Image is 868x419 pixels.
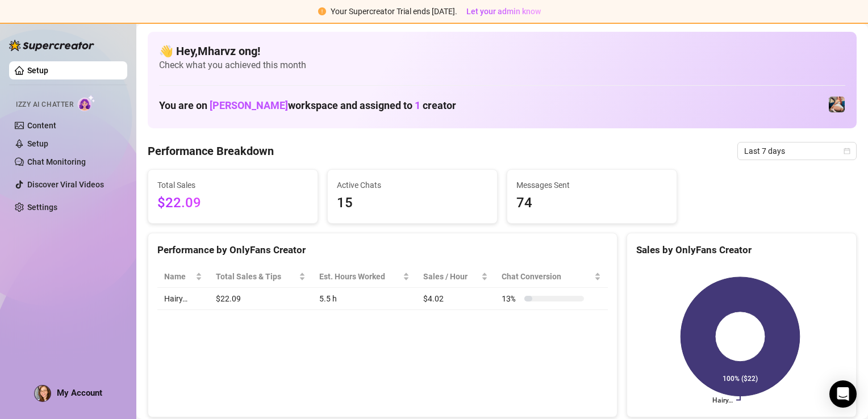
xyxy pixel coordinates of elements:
span: calendar [844,148,850,154]
span: 13 % [502,292,520,305]
span: Name [164,270,193,283]
span: Your Supercreator Trial ends [DATE]. [331,7,457,16]
span: Chat Conversion [502,270,591,283]
a: Discover Viral Videos [27,180,104,189]
a: Chat Monitoring [27,157,86,166]
td: 5.5 h [312,288,416,310]
span: Last 7 days [744,143,850,160]
th: Total Sales & Tips [209,266,312,288]
div: Sales by OnlyFans Creator [636,242,847,258]
span: Active Chats [337,179,488,191]
img: Hairy [829,97,845,112]
span: 1 [415,99,420,111]
span: Messages Sent [516,179,667,191]
span: Let your admin know [466,7,541,16]
img: ACg8ocJtbGxnc-v8HyUf8OdLUR-dw3FQ_vuv4wfae6RT9zhcsrkX7EkQwQ=s96-c [35,386,51,401]
a: Setup [27,139,48,148]
th: Name [157,266,209,288]
img: logo-BBDzfeDw.svg [9,40,94,51]
h4: 👋 Hey, Mharvz ong ! [159,43,845,59]
button: Let your admin know [462,5,545,18]
th: Sales / Hour [416,266,495,288]
text: Hairy… [712,396,733,404]
div: Performance by OnlyFans Creator [157,242,608,258]
h1: You are on workspace and assigned to creator [159,99,456,112]
span: 74 [516,192,667,214]
a: Content [27,121,56,130]
td: $4.02 [416,288,495,310]
a: Setup [27,66,48,75]
span: 15 [337,192,488,214]
span: exclamation-circle [318,7,326,15]
span: Izzy AI Chatter [16,99,73,110]
span: Check what you achieved this month [159,59,845,72]
span: Total Sales [157,179,308,191]
span: $22.09 [157,192,308,214]
span: Total Sales & Tips [216,270,297,283]
span: [PERSON_NAME] [210,99,288,111]
img: AI Chatter [78,95,95,111]
h4: Performance Breakdown [148,143,274,159]
th: Chat Conversion [495,266,607,288]
td: $22.09 [209,288,312,310]
div: Est. Hours Worked [319,270,400,283]
td: Hairy… [157,288,209,310]
a: Settings [27,203,57,212]
span: My Account [57,388,102,398]
span: Sales / Hour [423,270,479,283]
div: Open Intercom Messenger [829,380,857,408]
